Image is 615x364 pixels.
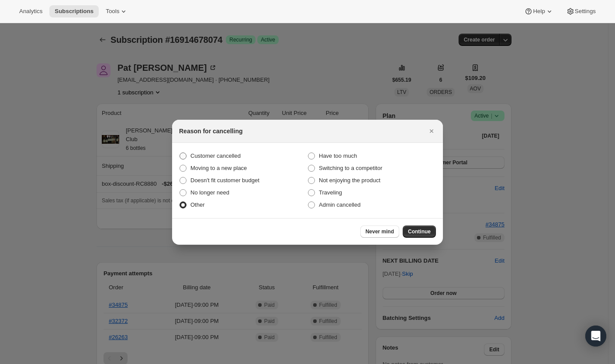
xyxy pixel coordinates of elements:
[561,5,601,17] button: Settings
[408,228,431,235] span: Continue
[55,8,93,15] span: Subscriptions
[533,8,545,15] span: Help
[190,165,247,171] span: Moving to a new place
[179,127,242,135] h2: Reason for cancelling
[190,177,259,184] span: Doesn't fit customer budget
[19,8,42,15] span: Analytics
[575,8,596,15] span: Settings
[425,125,438,137] button: Close
[319,165,382,171] span: Switching to a competitor
[100,5,133,17] button: Tools
[519,5,559,17] button: Help
[14,5,48,17] button: Analytics
[190,153,241,159] span: Customer cancelled
[585,326,606,347] div: Open Intercom Messenger
[319,153,357,159] span: Have too much
[366,228,394,235] span: Never mind
[190,189,229,196] span: No longer need
[360,225,399,238] button: Never mind
[319,177,380,184] span: Not enjoying the product
[106,8,119,15] span: Tools
[49,5,99,17] button: Subscriptions
[403,225,436,238] button: Continue
[319,189,342,196] span: Traveling
[319,201,360,208] span: Admin cancelled
[190,201,205,208] span: Other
